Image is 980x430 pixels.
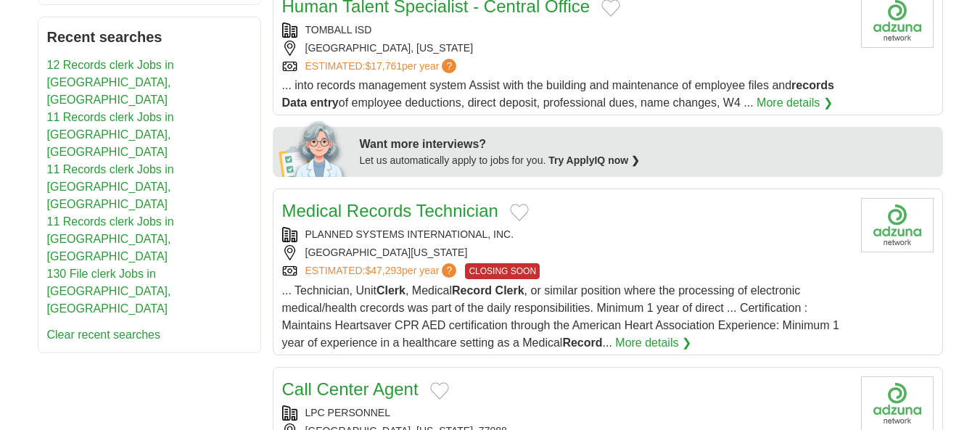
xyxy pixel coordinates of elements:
a: Medical Records Technician [282,201,498,220]
strong: entry [310,96,339,109]
div: Let us automatically apply to jobs for you. [360,153,934,168]
div: [GEOGRAPHIC_DATA][US_STATE] [282,245,849,260]
span: ? [442,263,456,278]
h2: Recent searches [47,26,252,48]
button: Add to favorite jobs [430,382,449,400]
a: 11 Records clerk Jobs in [GEOGRAPHIC_DATA], [GEOGRAPHIC_DATA] [47,111,174,158]
div: PLANNED SYSTEMS INTERNATIONAL, INC. [282,227,849,242]
a: More details ❯ [615,334,691,352]
img: apply-iq-scientist.png [279,119,349,177]
strong: Record [452,284,492,297]
a: 11 Records clerk Jobs in [GEOGRAPHIC_DATA], [GEOGRAPHIC_DATA] [47,163,174,210]
span: ? [442,59,456,73]
a: 130 File clerk Jobs in [GEOGRAPHIC_DATA], [GEOGRAPHIC_DATA] [47,268,171,315]
strong: Clerk [495,284,524,297]
a: Call Center Agent [282,379,419,399]
span: $47,293 [365,265,402,276]
div: [GEOGRAPHIC_DATA], [US_STATE] [282,41,849,56]
strong: Data [282,96,308,109]
span: $17,761 [365,60,402,72]
span: CLOSING SOON [465,263,540,279]
img: Company logo [861,198,934,252]
a: ESTIMATED:$47,293per year? [305,263,460,279]
strong: Record [562,336,602,349]
span: ... Technician, Unit , Medical , or similar position where the processing of electronic medical/h... [282,284,839,349]
strong: Clerk [376,284,405,297]
strong: records [791,79,834,91]
div: TOMBALL ISD [282,22,849,38]
span: ... into records management system Assist with the building and maintenance of employee files and... [282,79,834,109]
div: Want more interviews? [360,136,934,153]
a: ESTIMATED:$17,761per year? [305,59,460,74]
a: More details ❯ [757,94,833,112]
a: 12 Records clerk Jobs in [GEOGRAPHIC_DATA], [GEOGRAPHIC_DATA] [47,59,174,106]
a: Clear recent searches [47,328,161,341]
div: LPC PERSONNEL [282,405,849,421]
button: Add to favorite jobs [510,204,529,221]
a: 11 Records clerk Jobs in [GEOGRAPHIC_DATA], [GEOGRAPHIC_DATA] [47,215,174,262]
a: Try ApplyIQ now ❯ [548,154,640,166]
